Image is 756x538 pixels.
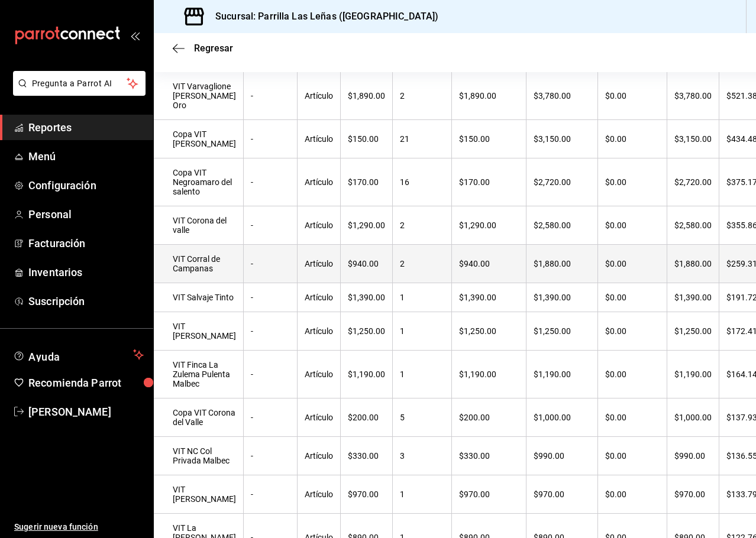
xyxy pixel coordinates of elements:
td: 1 [393,283,452,312]
td: Artículo [298,158,341,206]
td: Copa VIT Negroamaro del salento [154,158,244,206]
td: $0.00 [598,120,667,158]
td: $1,890.00 [341,72,393,120]
td: $1,190.00 [526,351,598,398]
td: $3,780.00 [526,72,598,120]
td: $1,000.00 [667,398,719,437]
td: VIT [PERSON_NAME] [154,475,244,514]
td: $1,250.00 [341,312,393,351]
td: VIT NC Col Privada Malbec [154,437,244,475]
span: Ayuda [28,348,128,362]
td: Artículo [298,437,341,475]
td: - [244,158,298,206]
td: VIT Finca La Zulema Pulenta Malbec [154,351,244,398]
span: Personal [28,206,144,222]
button: Pregunta a Parrot AI [13,71,146,96]
td: $970.00 [341,475,393,514]
td: 1 [393,351,452,398]
td: $0.00 [598,158,667,206]
td: Artículo [298,312,341,351]
td: VIT Corral de Campanas [154,245,244,283]
td: - [244,398,298,437]
td: $200.00 [452,398,526,437]
td: $0.00 [598,245,667,283]
td: 1 [393,312,452,351]
td: $940.00 [452,245,526,283]
td: $1,000.00 [526,398,598,437]
td: - [244,72,298,120]
td: - [244,312,298,351]
td: VIT [PERSON_NAME] [154,312,244,351]
td: 16 [393,158,452,206]
td: $3,780.00 [667,72,719,120]
td: $1,880.00 [526,245,598,283]
td: $0.00 [598,475,667,514]
td: - [244,206,298,245]
td: $2,720.00 [667,158,719,206]
td: $0.00 [598,351,667,398]
td: Artículo [298,72,341,120]
td: $200.00 [341,398,393,437]
td: $970.00 [667,475,719,514]
span: Facturación [28,235,144,251]
td: $330.00 [452,437,526,475]
td: $1,390.00 [452,283,526,312]
td: $150.00 [341,120,393,158]
button: Regresar [173,43,233,54]
td: $0.00 [598,206,667,245]
td: - [244,120,298,158]
td: $1,190.00 [452,351,526,398]
td: $940.00 [341,245,393,283]
td: $3,150.00 [667,120,719,158]
td: $1,250.00 [452,312,526,351]
td: $1,250.00 [667,312,719,351]
td: $0.00 [598,72,667,120]
span: Menú [28,148,144,164]
span: Suscripción [28,293,144,309]
td: $2,580.00 [526,206,598,245]
td: $1,390.00 [667,283,719,312]
td: $330.00 [341,437,393,475]
td: Copa VIT Corona del Valle [154,398,244,437]
td: $990.00 [667,437,719,475]
td: $1,190.00 [341,351,393,398]
td: $170.00 [452,158,526,206]
td: VIT Varvaglione [PERSON_NAME] Oro [154,72,244,120]
td: 2 [393,72,452,120]
span: Regresar [194,43,233,54]
td: Artículo [298,475,341,514]
td: VIT Salvaje Tinto [154,283,244,312]
td: Artículo [298,206,341,245]
td: $970.00 [452,475,526,514]
span: Reportes [28,119,144,135]
td: $3,150.00 [526,120,598,158]
td: 3 [393,437,452,475]
td: - [244,283,298,312]
td: Artículo [298,351,341,398]
td: $1,290.00 [341,206,393,245]
td: $170.00 [341,158,393,206]
h3: Sucursal: Parrilla Las Leñas ([GEOGRAPHIC_DATA]) [206,9,438,24]
span: Inventarios [28,264,144,280]
td: - [244,245,298,283]
td: 2 [393,245,452,283]
td: $2,580.00 [667,206,719,245]
td: $1,880.00 [667,245,719,283]
td: 5 [393,398,452,437]
span: [PERSON_NAME] [28,404,144,420]
td: $1,290.00 [452,206,526,245]
td: Artículo [298,245,341,283]
span: Configuración [28,177,144,193]
td: 21 [393,120,452,158]
td: $1,890.00 [452,72,526,120]
td: 1 [393,475,452,514]
a: Pregunta a Parrot AI [8,86,146,98]
td: $990.00 [526,437,598,475]
td: - [244,437,298,475]
td: $0.00 [598,437,667,475]
span: Pregunta a Parrot AI [32,77,127,90]
td: 2 [393,206,452,245]
button: open_drawer_menu [130,31,140,40]
td: $0.00 [598,398,667,437]
td: VIT Corona del valle [154,206,244,245]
